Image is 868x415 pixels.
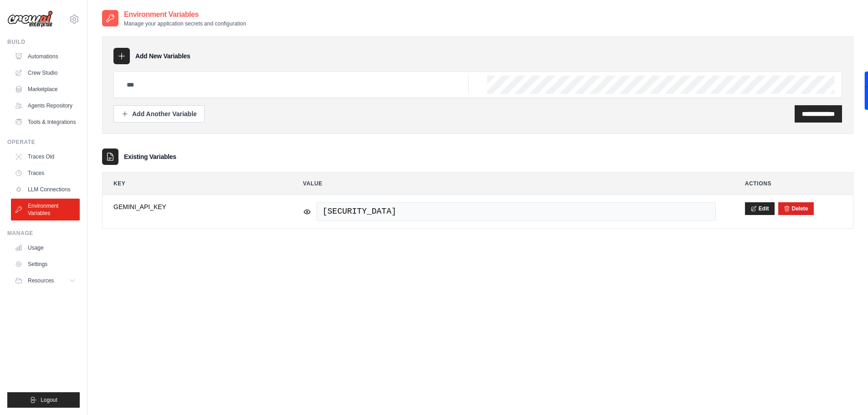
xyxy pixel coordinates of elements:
[7,138,80,146] div: Operate
[103,173,285,195] th: Key
[11,273,80,288] button: Resources
[11,82,80,97] a: Marketplace
[135,51,190,61] h3: Add New Variables
[124,20,246,27] p: Manage your application secrets and configuration
[7,10,53,28] img: Logo
[11,149,80,164] a: Traces Old
[11,115,80,129] a: Tools & Integrations
[113,202,274,211] span: GEMINI_API_KEY
[11,98,80,113] a: Agents Repository
[784,205,808,212] button: Delete
[11,49,80,64] a: Automations
[11,257,80,272] a: Settings
[11,166,80,180] a: Traces
[11,182,80,197] a: LLM Connections
[121,109,197,118] div: Add Another Variable
[11,66,80,80] a: Crew Studio
[28,277,54,284] span: Resources
[11,241,80,255] a: Usage
[292,173,727,195] th: Value
[317,202,716,221] span: [SECURITY_DATA]
[745,202,775,215] button: Edit
[7,392,80,408] button: Logout
[124,9,246,20] h2: Environment Variables
[11,199,80,220] a: Environment Variables
[734,173,853,195] th: Actions
[113,105,205,123] button: Add Another Variable
[7,38,80,46] div: Build
[41,396,57,404] span: Logout
[7,230,80,237] div: Manage
[124,152,176,161] h3: Existing Variables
